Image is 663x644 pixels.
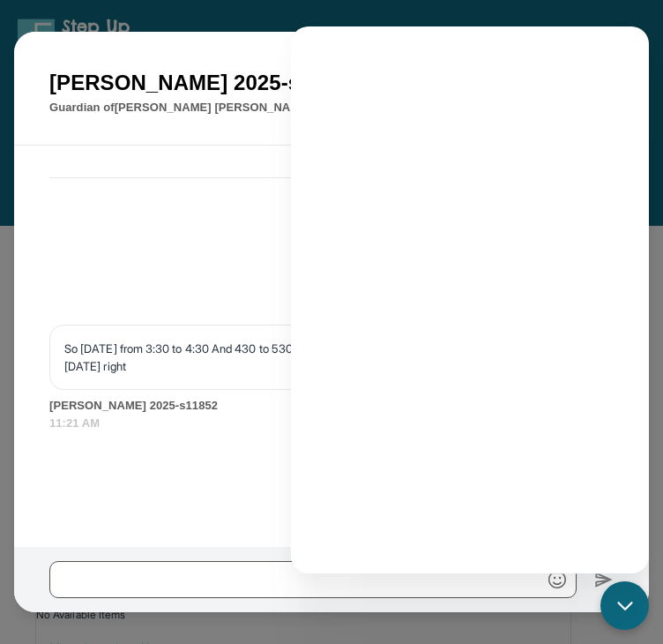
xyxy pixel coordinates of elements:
iframe: Chatbot [291,26,649,574]
p: Guardian of [PERSON_NAME] [PERSON_NAME] [49,99,359,116]
img: Emoji [548,571,566,588]
img: Send icon [594,569,614,589]
p: So [DATE] from 3:30 to 4:30 And 430 to 530 [DATE] right [64,340,317,375]
span: [PERSON_NAME] 2025-s11852 [49,397,614,415]
h3: [DATE] [49,153,614,170]
span: 11:21 AM [49,415,614,432]
button: chat-button [600,581,649,630]
h1: [PERSON_NAME] 2025-s11852 [49,67,359,99]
